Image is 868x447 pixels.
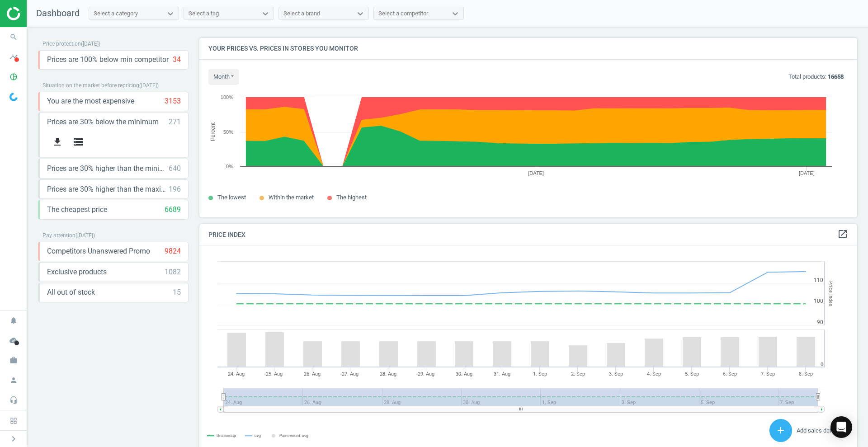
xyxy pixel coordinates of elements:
[494,371,510,377] tspan: 31. Aug
[189,9,219,18] div: Select a tag
[266,371,283,377] tspan: 25. Aug
[173,55,181,65] div: 34
[533,371,547,377] tspan: 1. Sep
[47,184,169,194] span: Prices are 30% higher than the maximal
[342,371,359,377] tspan: 27. Aug
[799,170,815,176] tspan: [DATE]
[769,419,792,442] button: add
[47,164,169,174] span: Prices are 30% higher than the minimum
[169,164,181,174] div: 640
[81,41,100,47] span: ( [DATE] )
[47,287,95,297] span: All out of stock
[94,9,138,18] div: Select a category
[456,371,472,377] tspan: 30. Aug
[221,94,233,100] text: 100%
[380,371,396,377] tspan: 28. Aug
[47,117,159,127] span: Prices are 30% below the minimum
[47,205,107,215] span: The cheapest price
[169,184,181,194] div: 196
[528,170,544,176] tspan: [DATE]
[199,224,857,245] h4: Price Index
[837,229,848,240] i: open_in_new
[817,319,823,325] text: 90
[685,371,699,377] tspan: 5. Sep
[647,371,661,377] tspan: 4. Sep
[814,298,823,304] text: 100
[828,281,834,306] tspan: Price Index
[226,164,233,169] text: 0%
[173,287,181,297] div: 15
[165,267,181,277] div: 1082
[5,391,22,409] i: headset_mic
[378,9,428,18] div: Select a competitor
[47,246,150,256] span: Competitors Unanswered Promo
[47,132,68,153] button: get_app
[304,371,321,377] tspan: 26. Aug
[837,229,848,240] a: open_in_new
[199,38,857,59] h4: Your prices vs. prices in stores you monitor
[217,194,246,201] span: The lowest
[775,425,786,436] i: add
[5,48,22,66] i: timeline
[47,96,134,106] span: You are the most expensive
[821,362,823,367] text: 0
[47,267,107,277] span: Exclusive products
[5,372,22,389] i: person
[165,246,181,256] div: 9824
[36,8,80,19] span: Dashboard
[208,69,239,85] button: month
[5,28,22,46] i: search
[210,122,216,141] tspan: Percent
[42,41,81,47] span: Price protection
[5,312,22,329] i: notifications
[42,82,139,89] span: Situation on the market before repricing
[52,136,63,147] i: get_app
[139,82,159,89] span: ( [DATE] )
[5,332,22,349] i: cloud_done
[788,73,844,81] p: Total products:
[255,433,261,438] tspan: avg
[5,68,22,85] i: pie_chart_outlined
[7,7,71,20] img: ajHJNr6hYgQAAAAASUVORK5CYII=
[830,416,852,438] div: Open Intercom Messenger
[73,136,84,147] i: storage
[68,132,89,153] button: storage
[5,352,22,369] i: work
[279,433,308,438] tspan: Pairs count: avg
[165,96,181,106] div: 3153
[42,232,75,239] span: Pay attention
[799,371,813,377] tspan: 8. Sep
[723,371,737,377] tspan: 6. Sep
[571,371,585,377] tspan: 2. Sep
[828,73,844,80] b: 16658
[169,117,181,127] div: 271
[814,277,823,283] text: 110
[761,371,775,377] tspan: 7. Sep
[47,55,169,65] span: Prices are 100% below min competitor
[223,129,233,135] text: 50%
[336,194,367,201] span: The highest
[2,433,25,445] button: chevron_right
[165,205,181,215] div: 6689
[797,427,835,434] span: Add sales data
[418,371,434,377] tspan: 29. Aug
[75,232,95,239] span: ( [DATE] )
[228,371,245,377] tspan: 24. Aug
[269,194,314,201] span: Within the market
[9,93,18,101] img: wGWNvw8QSZomAAAAABJRU5ErkJggg==
[217,433,236,438] tspan: Unioncoop
[283,9,320,18] div: Select a brand
[8,433,19,444] i: chevron_right
[609,371,623,377] tspan: 3. Sep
